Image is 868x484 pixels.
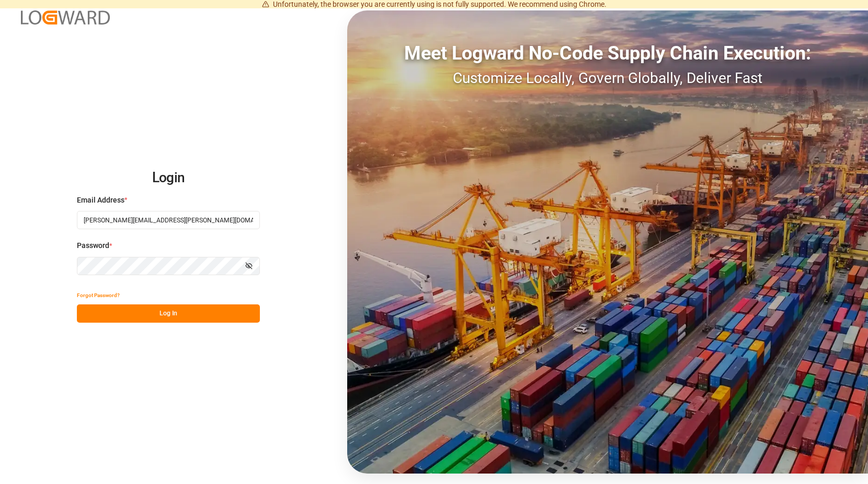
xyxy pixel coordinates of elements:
[21,10,110,25] img: Logward_new_orange.png
[347,67,868,89] div: Customize Locally, Govern Globally, Deliver Fast
[347,39,868,67] div: Meet Logward No-Code Supply Chain Execution:
[77,240,109,251] span: Password
[77,161,260,195] h2: Login
[77,195,124,206] span: Email Address
[77,304,260,323] button: Log In
[77,286,120,304] button: Forgot Password?
[77,211,260,229] input: Enter your email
